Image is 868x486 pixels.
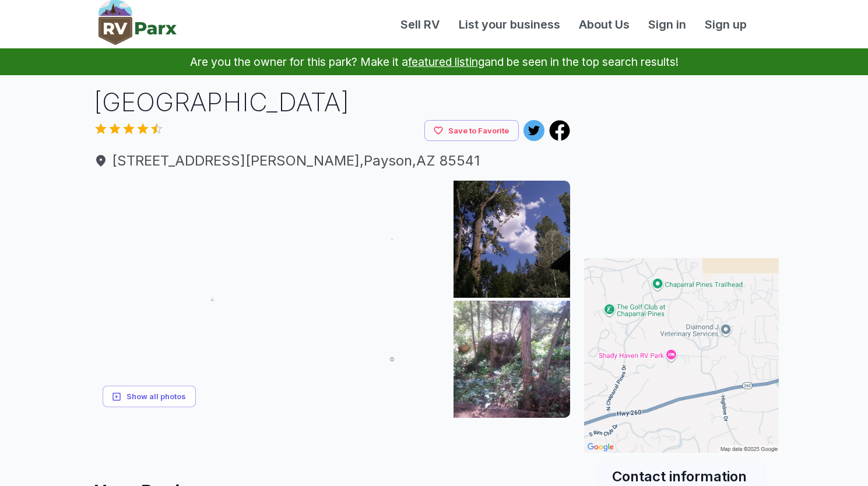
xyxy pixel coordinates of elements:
img: AAcXr8pR1fRApa06-qDegnxvO7nTK5SRCh_U4sPgVmwlIhIftASAV_aXDS-Ek_diWGXJI1LG0rq9GvKFZ6bMfUzAPWv3xl7Ki... [333,181,451,298]
a: Sell RV [391,16,449,33]
button: Save to Favorite [424,120,519,142]
a: featured listing [408,55,484,69]
h2: Contact information [612,467,751,486]
iframe: Advertisement [584,84,779,230]
span: [STREET_ADDRESS][PERSON_NAME] , Payson , AZ 85541 [94,150,571,171]
img: AAcXr8qOR0P75E0oETtv0y2YhxZJNyrM0VO_R-Gb2AnloADaQC0W7XZfXHllp-eukfk7P4MnGqz4u9eIR7RBCrG4XmZfk7380... [94,181,331,418]
img: Map for Shady Haven RV Park [584,258,779,453]
img: AAcXr8prroI5AiyGFZpdf8K6BRuBLwRgcZf4K3BXtNE7fMekOxNJUM7mCs7zkX4V5jhugzvXXu5T6ivDwECeC5LEBDKTxj6KB... [333,301,451,418]
button: Show all photos [103,386,196,407]
img: AAcXr8rNmoG3VtNEqdB6tsgd44Dq_Cr0pUB0f6bKAQ2gg1kkxjtyyY_Xc8KCMAX3-G6VsDIN74MHC-ekVJ-A11evVfKE3cte4... [454,181,571,298]
h1: [GEOGRAPHIC_DATA] [94,84,571,120]
a: [STREET_ADDRESS][PERSON_NAME],Payson,AZ 85541 [94,150,571,171]
img: AAcXr8oMG3QOLy9PPueedTCDisBKqq6AYKGXfSanpU_D4Pe5IS7QDvxkCNFQWmVS5C6vjoVXBZ9e54qCvAK-a2zGYmvAOST9L... [454,301,571,418]
a: Sign in [639,16,695,33]
a: Sign up [695,16,756,33]
a: List your business [449,16,570,33]
p: Are you the owner for this park? Make it a and be seen in the top search results! [14,48,854,75]
iframe: Advertisement [94,418,571,470]
a: About Us [570,16,639,33]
